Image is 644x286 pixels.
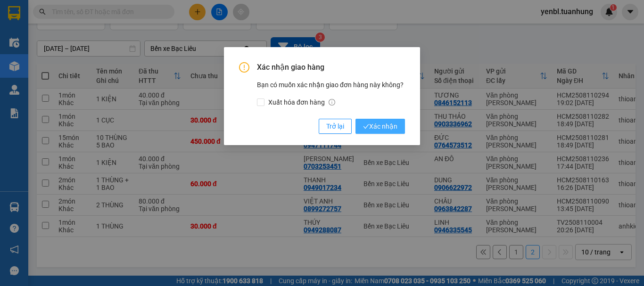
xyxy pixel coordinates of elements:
span: exclamation-circle [239,62,249,73]
span: Xác nhận giao hàng [257,62,405,73]
span: Xuất hóa đơn hàng [264,97,339,107]
button: Trở lại [319,119,352,134]
span: info-circle [329,99,335,106]
span: Xác nhận [363,121,397,131]
button: checkXác nhận [355,119,405,134]
div: Bạn có muốn xác nhận giao đơn hàng này không? [257,80,405,107]
span: check [363,123,369,130]
span: Trở lại [326,121,344,131]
